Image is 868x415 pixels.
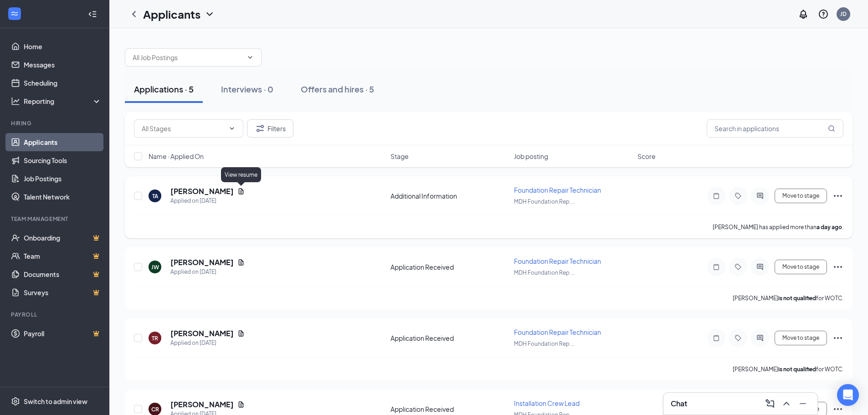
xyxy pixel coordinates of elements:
[24,324,102,343] a: PayrollCrown
[221,83,273,95] div: Interviews · 0
[755,334,765,342] svg: ActiveChat
[237,188,245,195] svg: Document
[707,119,843,138] input: Search in applications
[778,295,816,302] b: is not qualified
[11,311,100,318] div: Payroll
[11,215,100,223] div: Team Management
[255,123,266,134] svg: Filter
[142,123,225,133] input: All Stages
[24,74,102,92] a: Scheduling
[778,366,816,373] b: is not qualified
[149,152,204,161] span: Name · Applied On
[713,223,843,231] p: [PERSON_NAME] has applied more than .
[797,398,808,409] svg: Minimize
[128,9,139,20] svg: ChevronLeft
[151,405,159,413] div: CR
[228,125,236,132] svg: ChevronDown
[221,167,261,182] div: View resume
[11,119,100,127] div: Hiring
[733,192,744,200] svg: Tag
[514,186,601,194] span: Foundation Repair Technician
[837,384,859,406] div: Open Intercom Messenger
[828,125,835,132] svg: MagnifyingGlass
[24,97,102,106] div: Reporting
[818,9,829,20] svg: QuestionInfo
[237,330,245,337] svg: Document
[11,397,20,406] svg: Settings
[152,334,158,342] div: TR
[24,133,102,151] a: Applicants
[390,333,508,343] div: Application Received
[133,52,243,62] input: All Job Postings
[24,397,87,406] div: Switch to admin view
[514,198,575,205] span: MDH Foundation Rep ...
[170,196,245,205] div: Applied on [DATE]
[88,10,97,19] svg: Collapse
[10,9,19,18] svg: WorkstreamLogo
[775,331,827,345] button: Move to stage
[733,263,744,271] svg: Tag
[390,405,508,414] div: Application Received
[711,334,722,342] svg: Note
[151,263,159,271] div: JW
[514,340,575,347] span: MDH Foundation Rep ...
[711,263,722,271] svg: Note
[170,400,234,410] h5: [PERSON_NAME]
[733,365,843,373] p: [PERSON_NAME] for WOTC.
[514,269,575,276] span: MDH Foundation Rep ...
[24,56,102,74] a: Messages
[390,262,508,272] div: Application Received
[24,151,102,169] a: Sourcing Tools
[237,259,245,266] svg: Document
[237,401,245,408] svg: Document
[170,328,234,338] h5: [PERSON_NAME]
[755,263,765,271] svg: ActiveChat
[765,398,776,409] svg: ComposeMessage
[24,188,102,206] a: Talent Network
[840,10,847,18] div: JD
[832,190,843,201] svg: Ellipses
[390,191,508,200] div: Additional Information
[170,186,234,196] h5: [PERSON_NAME]
[24,229,102,247] a: OnboardingCrown
[301,83,374,95] div: Offers and hires · 5
[247,119,293,138] button: Filter Filters
[514,399,580,407] span: Installation Crew Lead
[390,152,409,161] span: Stage
[779,396,794,411] button: ChevronUp
[11,97,20,106] svg: Analysis
[170,338,245,348] div: Applied on [DATE]
[781,398,792,409] svg: ChevronUp
[775,260,827,274] button: Move to stage
[134,83,194,95] div: Applications · 5
[733,334,744,342] svg: Tag
[796,396,810,411] button: Minimize
[637,152,656,161] span: Score
[514,328,601,336] span: Foundation Repair Technician
[671,399,687,409] h3: Chat
[24,247,102,265] a: TeamCrown
[733,294,843,302] p: [PERSON_NAME] for WOTC.
[775,189,827,203] button: Move to stage
[24,37,102,56] a: Home
[204,9,215,20] svg: ChevronDown
[763,396,777,411] button: ComposeMessage
[170,267,245,277] div: Applied on [DATE]
[514,257,601,265] span: Foundation Repair Technician
[755,192,765,200] svg: ActiveChat
[24,265,102,283] a: DocumentsCrown
[24,169,102,188] a: Job Postings
[514,152,548,161] span: Job posting
[143,6,200,22] h1: Applicants
[247,54,254,61] svg: ChevronDown
[817,224,842,231] b: a day ago
[711,192,722,200] svg: Note
[832,404,843,415] svg: Ellipses
[24,283,102,302] a: SurveysCrown
[798,9,809,20] svg: Notifications
[832,261,843,272] svg: Ellipses
[152,192,158,200] div: TA
[832,333,843,343] svg: Ellipses
[170,257,234,267] h5: [PERSON_NAME]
